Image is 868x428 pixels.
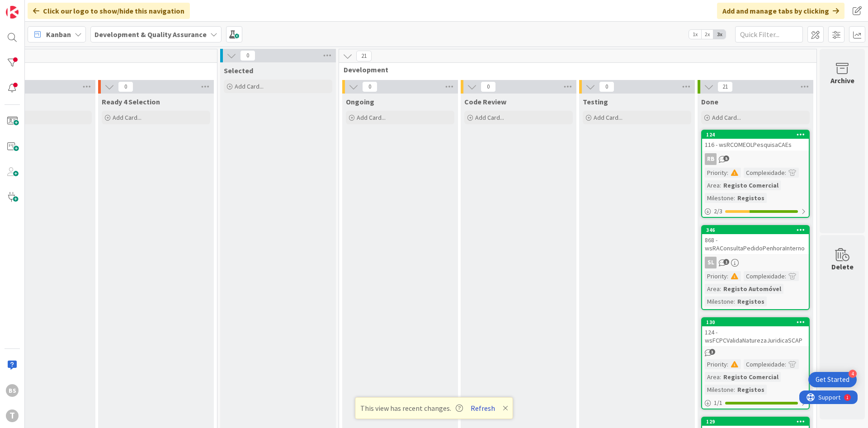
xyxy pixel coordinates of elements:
[356,51,372,61] span: 21
[808,372,857,387] div: Open Get Started checklist, remaining modules: 4
[705,271,727,281] div: Priority
[721,284,783,294] div: Registo Automóvel
[47,4,49,11] div: 1
[705,153,717,165] div: RB
[727,359,728,369] span: :
[713,30,726,39] span: 3x
[357,113,386,122] span: Add Card...
[702,153,809,165] div: RB
[706,419,809,425] div: 129
[721,372,781,382] div: Registo Comercial
[475,113,504,122] span: Add Card...
[102,97,160,106] span: Ready 4 Selection
[702,326,809,346] div: 124 - wsFCPCValidaNaturezaJuridicaSCAP
[702,318,809,326] div: 130
[849,370,857,378] div: 4
[702,206,809,217] div: 2/3
[714,207,722,216] span: 2 / 3
[705,257,717,268] div: SL
[702,257,809,268] div: SL
[702,226,809,234] div: 346
[727,168,728,178] span: :
[94,30,207,39] b: Development & Quality Assurance
[701,97,718,106] span: Done
[344,65,805,74] span: Development
[735,296,767,306] div: Registos
[720,372,721,382] span: :
[706,132,809,138] div: 124
[702,131,809,139] div: 124
[720,180,721,190] span: :
[785,271,786,281] span: :
[362,81,377,92] span: 0
[6,409,19,422] div: T
[734,296,735,306] span: :
[735,385,767,395] div: Registos
[702,226,809,254] div: 346868 - wsRAConsultaPedidoPenhoraInterno
[706,227,809,233] div: 346
[19,1,41,12] span: Support
[744,359,785,369] div: Complexidade
[717,3,844,19] div: Add and manage tabs by clicking
[224,66,253,75] span: Selected
[714,398,722,408] span: 1 / 1
[701,30,713,39] span: 2x
[705,168,727,178] div: Priority
[583,97,608,106] span: Testing
[717,81,733,92] span: 21
[735,193,767,203] div: Registos
[113,113,142,122] span: Add Card...
[705,359,727,369] div: Priority
[734,193,735,203] span: :
[723,155,729,161] span: 5
[705,296,734,306] div: Milestone
[689,30,701,39] span: 1x
[346,97,374,106] span: Ongoing
[830,75,854,86] div: Archive
[360,403,463,414] span: This view has recent changes.
[702,318,809,346] div: 130124 - wsFCPCValidaNaturezaJuridicaSCAP
[727,271,728,281] span: :
[46,29,71,40] span: Kanban
[481,81,496,92] span: 0
[702,234,809,254] div: 868 - wsRAConsultaPedidoPenhoraInterno
[831,261,854,272] div: Delete
[816,375,849,384] div: Get Started
[720,284,721,294] span: :
[709,349,715,355] span: 3
[785,168,786,178] span: :
[744,271,785,281] div: Complexidade
[240,50,255,61] span: 0
[235,82,264,90] span: Add Card...
[702,139,809,151] div: 116 - wsRCOMEOLPesquisaCAEs
[734,385,735,395] span: :
[702,131,809,151] div: 124116 - wsRCOMEOLPesquisaCAEs
[735,26,803,42] input: Quick Filter...
[118,81,133,92] span: 0
[705,193,734,203] div: Milestone
[712,113,741,122] span: Add Card...
[706,319,809,325] div: 130
[6,6,19,19] img: Visit kanbanzone.com
[785,359,786,369] span: :
[723,259,729,265] span: 1
[594,113,623,122] span: Add Card...
[702,418,809,426] div: 129
[701,130,810,218] a: 124116 - wsRCOMEOLPesquisaCAEsRBPriority:Complexidade:Area:Registo ComercialMilestone:Registos2/3
[721,180,781,190] div: Registo Comercial
[28,3,190,19] div: Click our logo to show/hide this navigation
[705,284,720,294] div: Area
[464,97,506,106] span: Code Review
[701,317,810,409] a: 130124 - wsFCPCValidaNaturezaJuridicaSCAPPriority:Complexidade:Area:Registo ComercialMilestone:Re...
[744,168,785,178] div: Complexidade
[6,384,19,397] div: BS
[599,81,614,92] span: 0
[467,402,498,414] button: Refresh
[705,372,720,382] div: Area
[702,397,809,409] div: 1/1
[705,180,720,190] div: Area
[705,385,734,395] div: Milestone
[701,225,810,310] a: 346868 - wsRAConsultaPedidoPenhoraInternoSLPriority:Complexidade:Area:Registo AutomóvelMilestone:...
